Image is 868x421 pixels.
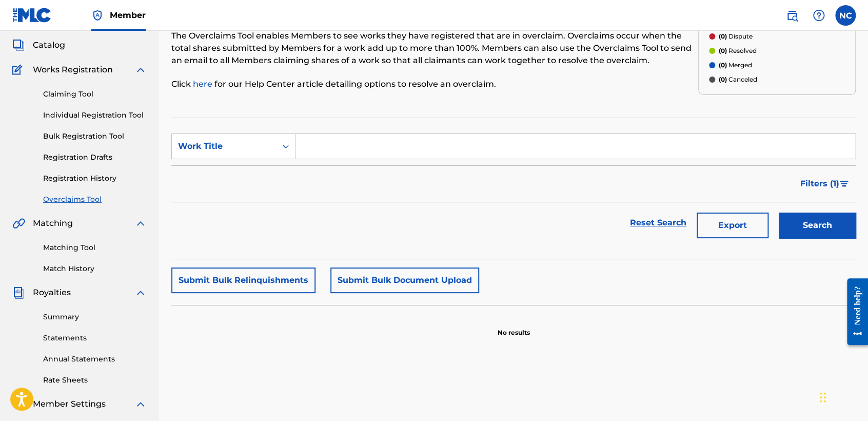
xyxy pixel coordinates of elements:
[12,217,25,229] img: Matching
[33,286,71,299] span: Royalties
[498,316,530,337] p: No results
[12,39,65,51] a: CatalogCatalog
[43,89,147,100] a: Claiming Tool
[718,75,757,84] p: Canceled
[794,171,856,197] button: Filters (1)
[625,212,692,234] a: Reset Search
[91,9,104,22] img: Top Rightsholder
[134,217,147,229] img: expand
[43,312,147,322] a: Summary
[779,213,856,238] button: Search
[171,78,698,90] p: Click for our Help Center article detailing options to resolve an overclaim.
[43,263,147,274] a: Match History
[800,178,839,190] span: Filters ( 1 )
[718,32,752,41] p: Dispute
[43,354,147,365] a: Annual Statements
[330,267,479,293] button: Submit Bulk Document Upload
[12,64,26,76] img: Works Registration
[718,46,756,55] p: Resolved
[43,152,147,163] a: Registration Drafts
[171,30,698,67] p: The Overclaims Tool enables Members to see works they have registered that are in overclaim. Over...
[33,64,113,76] span: Works Registration
[839,271,868,353] iframe: Resource Center
[171,267,315,293] button: Submit Bulk Relinquishments
[43,375,147,386] a: Rate Sheets
[817,372,868,421] iframe: Chat Widget
[171,133,856,243] form: Search Form
[12,8,52,23] img: MLC Logo
[43,173,147,184] a: Registration History
[782,5,802,26] a: Public Search
[33,398,106,410] span: Member Settings
[33,39,65,51] span: Catalog
[33,217,73,229] span: Matching
[718,32,726,40] span: (0)
[43,131,147,142] a: Bulk Registration Tool
[697,213,768,238] button: Export
[43,110,147,121] a: Individual Registration Tool
[718,47,726,54] span: (0)
[43,333,147,343] a: Statements
[110,9,146,21] span: Member
[718,61,726,69] span: (0)
[134,64,147,76] img: expand
[718,61,752,70] p: Merged
[178,140,270,152] div: Work Title
[817,372,868,421] div: Widget de chat
[43,242,147,253] a: Matching Tool
[718,75,726,83] span: (0)
[820,382,826,413] div: Arrastrar
[786,9,798,22] img: search
[134,398,147,410] img: expand
[808,5,829,26] div: Help
[813,9,825,22] img: help
[193,79,214,89] a: here
[12,286,25,299] img: Royalties
[840,181,849,187] img: filter
[134,286,147,299] img: expand
[835,5,856,26] div: User Menu
[12,39,25,51] img: Catalog
[43,194,147,205] a: Overclaims Tool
